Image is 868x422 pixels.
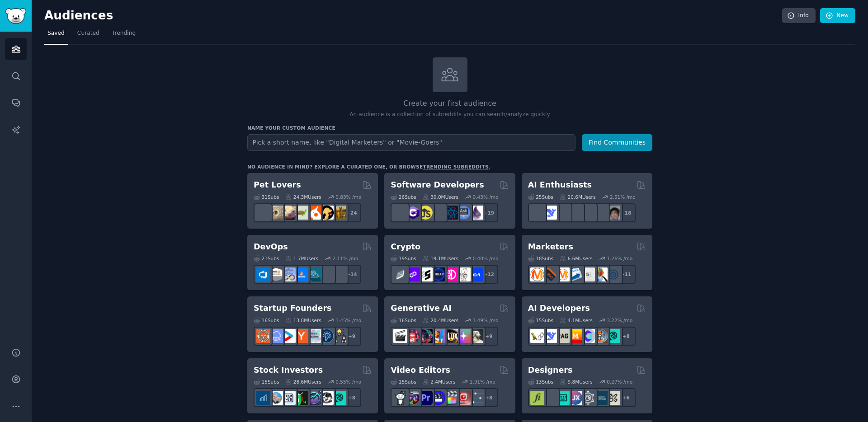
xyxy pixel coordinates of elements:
[594,267,608,281] img: MarketingResearch
[423,194,458,200] div: 30.0M Users
[606,329,620,343] img: AIDevelopersSociety
[285,317,321,324] div: 13.8M Users
[342,388,361,407] div: + 8
[406,329,420,343] img: dalle2
[254,379,279,385] div: 15 Sub s
[5,8,26,24] img: GummySearch logo
[391,179,484,191] h2: Software Developers
[479,388,498,407] div: + 8
[607,379,632,385] div: 0.27 % /mo
[423,317,458,324] div: 20.4M Users
[391,241,420,253] h2: Crypto
[606,267,620,281] img: OnlineMarketing
[256,391,270,405] img: dividends
[568,206,582,220] img: chatgpt_promptDesign
[479,265,498,284] div: + 12
[543,391,557,405] img: logodesign
[617,388,636,407] div: + 6
[335,317,361,324] div: 1.45 % /mo
[594,206,608,220] img: OpenAIDev
[391,194,416,200] div: 26 Sub s
[254,365,323,376] h2: Stock Investors
[470,379,495,385] div: 1.91 % /mo
[256,206,270,220] img: herpetology
[568,329,582,343] img: MistralAI
[530,267,544,281] img: content_marketing
[393,391,407,405] img: gopro
[254,317,279,324] div: 16 Sub s
[406,206,420,220] img: csharp
[431,329,445,343] img: sdforall
[469,206,483,220] img: elixir
[444,206,458,220] img: reactnative
[528,379,553,385] div: 13 Sub s
[254,194,279,200] div: 31 Sub s
[112,29,136,38] span: Trending
[543,267,557,281] img: bigseo
[294,391,308,405] img: Trading
[444,391,458,405] img: finalcutpro
[594,329,608,343] img: llmops
[332,206,346,220] img: dogbreed
[247,164,491,170] div: No audience in mind? Explore a curated one, or browse .
[444,267,458,281] img: defiblockchain
[556,267,570,281] img: AskMarketing
[528,194,553,200] div: 25 Sub s
[269,267,283,281] img: AWS_Certified_Experts
[457,267,471,281] img: CryptoNews
[419,267,433,281] img: ethstaker
[419,329,433,343] img: deepdream
[406,391,420,405] img: editors
[47,29,65,38] span: Saved
[109,26,139,45] a: Trending
[479,327,498,346] div: + 9
[342,265,361,284] div: + 14
[528,179,592,191] h2: AI Enthusiasts
[568,267,582,281] img: Emailmarketing
[391,379,416,385] div: 15 Sub s
[530,391,544,405] img: typography
[444,329,458,343] img: FluxAI
[560,317,593,324] div: 4.1M Users
[582,134,652,151] button: Find Communities
[247,134,576,151] input: Pick a short name, like "Digital Marketers" or "Movie-Goers"
[560,379,593,385] div: 9.8M Users
[254,179,301,191] h2: Pet Lovers
[320,329,334,343] img: Entrepreneurship
[294,206,308,220] img: turtle
[320,267,334,281] img: aws_cdk
[285,379,321,385] div: 28.6M Users
[254,241,288,253] h2: DevOps
[269,329,283,343] img: SaaS
[320,391,334,405] img: swingtrading
[269,206,283,220] img: ballpython
[332,267,346,281] img: PlatformEngineers
[393,267,407,281] img: ethfinance
[469,267,483,281] img: defi_
[419,206,433,220] img: learnjavascript
[282,329,296,343] img: startup
[610,194,636,200] div: 2.51 % /mo
[431,267,445,281] img: web3
[282,267,296,281] img: Docker_DevOps
[423,379,456,385] div: 2.4M Users
[333,255,359,262] div: 2.11 % /mo
[457,206,471,220] img: AskComputerScience
[617,265,636,284] div: + 11
[256,329,270,343] img: EntrepreneurRideAlong
[74,26,103,45] a: Curated
[247,98,652,109] h2: Create your first audience
[419,391,433,405] img: premiere
[581,391,595,405] img: userexperience
[431,206,445,220] img: iOSProgramming
[282,206,296,220] img: leopardgeckos
[606,391,620,405] img: UX_Design
[581,267,595,281] img: googleads
[342,203,361,222] div: + 24
[247,125,652,131] h3: Name your custom audience
[294,329,308,343] img: ycombinator
[473,317,499,324] div: 1.49 % /mo
[393,329,407,343] img: aivideo
[307,329,321,343] img: indiehackers
[528,241,573,253] h2: Marketers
